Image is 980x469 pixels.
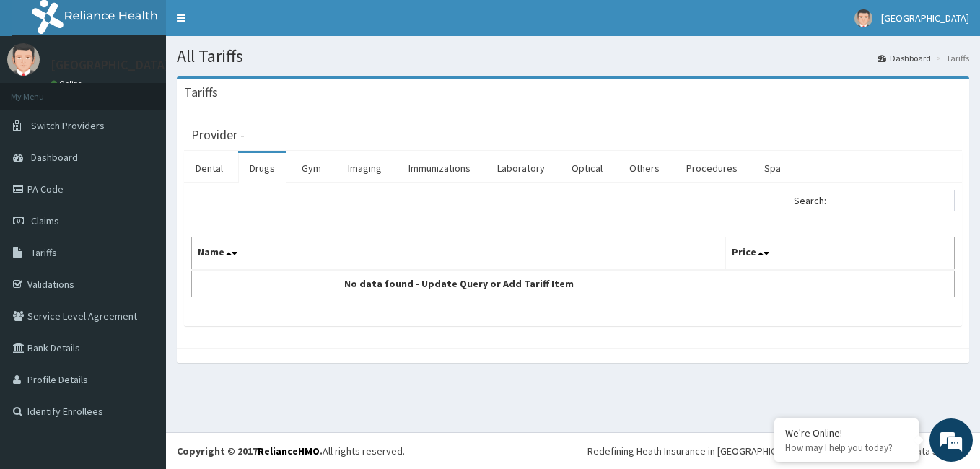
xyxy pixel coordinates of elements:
[51,58,170,71] p: [GEOGRAPHIC_DATA]
[753,153,792,183] a: Spa
[397,153,482,183] a: Immunizations
[7,43,40,76] img: User Image
[785,426,908,439] div: We're Online!
[932,52,969,64] li: Tariffs
[290,153,333,183] a: Gym
[831,190,955,211] input: Search:
[881,12,969,25] span: [GEOGRAPHIC_DATA]
[192,270,726,297] td: No data found - Update Query or Add Tariff Item
[785,442,908,454] p: How may I help you today?
[31,214,59,227] span: Claims
[192,237,726,271] th: Name
[618,153,671,183] a: Others
[725,237,954,271] th: Price
[336,153,393,183] a: Imaging
[166,432,980,469] footer: All rights reserved.
[878,52,931,64] a: Dashboard
[675,153,749,183] a: Procedures
[31,246,57,259] span: Tariffs
[191,128,245,141] h3: Provider -
[587,444,969,458] div: Redefining Heath Insurance in [GEOGRAPHIC_DATA] using Telemedicine and Data Science!
[258,444,320,457] a: RelianceHMO
[184,153,235,183] a: Dental
[177,47,969,66] h1: All Tariffs
[854,9,872,27] img: User Image
[794,190,955,211] label: Search:
[184,86,218,99] h3: Tariffs
[31,119,105,132] span: Switch Providers
[177,444,323,457] strong: Copyright © 2017 .
[560,153,614,183] a: Optical
[51,79,85,89] a: Online
[31,151,78,164] span: Dashboard
[486,153,556,183] a: Laboratory
[238,153,286,183] a: Drugs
